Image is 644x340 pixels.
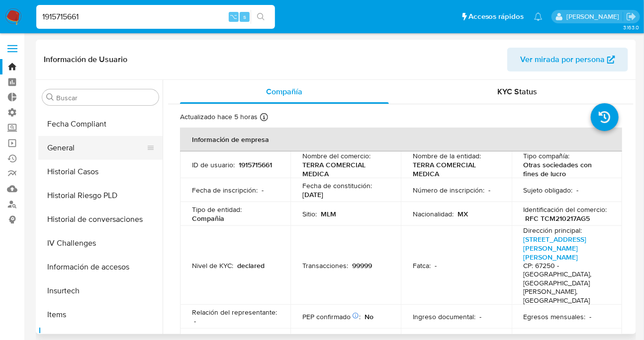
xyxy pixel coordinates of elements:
[413,312,475,321] p: Ingreso documental :
[251,10,271,24] button: search-icon
[262,186,264,195] p: -
[413,151,481,160] p: Nombre de la entidad :
[524,160,606,178] p: Otras sociedades con fines de lucro
[46,93,54,101] button: Buscar
[479,312,481,321] p: -
[239,160,272,169] p: 1915715661
[302,312,361,321] p: PEP confirmado :
[413,186,484,195] p: Número de inscripción :
[468,11,524,22] span: Accesos rápidos
[365,312,373,321] p: No
[413,261,431,270] p: Fatca :
[38,112,163,136] button: Fecha Compliant
[524,186,573,195] p: Sujeto obligado :
[237,261,265,270] p: declared
[524,151,570,160] p: Tipo compañía :
[180,112,258,122] p: Actualizado hace 5 horas
[507,48,628,71] button: Ver mirada por persona
[192,214,224,223] p: Compañia
[36,10,275,23] input: Buscar usuario o caso...
[38,303,163,327] button: Items
[534,12,543,21] a: Notificaciones
[192,261,233,270] p: Nivel de KYC :
[302,160,385,178] p: TERRA COMERCIAL MEDICA
[566,12,623,21] p: matiassebastian.miranda@mercadolibre.com
[230,12,237,21] span: ⌥
[626,11,637,22] a: Salir
[458,209,468,218] p: MX
[38,231,163,255] button: IV Challenges
[302,261,348,270] p: Transacciones :
[192,308,277,317] p: Relación del representante :
[38,207,163,231] button: Historial de conversaciones
[180,128,622,151] th: Información de empresa
[192,160,235,169] p: ID de usuario :
[526,214,590,223] p: RFC TCM210217AG5
[38,255,163,279] button: Información de accesos
[192,186,258,195] p: Fecha de inscripción :
[524,262,606,305] h4: CP: 67250 - [GEOGRAPHIC_DATA], [GEOGRAPHIC_DATA][PERSON_NAME], [GEOGRAPHIC_DATA]
[524,226,582,235] p: Dirección principal :
[577,186,579,195] p: -
[38,136,155,160] button: General
[302,181,372,190] p: Fecha de constitución :
[524,205,607,214] p: Identificación del comercio :
[44,55,127,65] h1: Información de Usuario
[488,186,490,195] p: -
[243,12,246,21] span: s
[524,312,586,321] p: Egresos mensuales :
[590,312,592,321] p: -
[520,48,605,71] span: Ver mirada por persona
[321,209,336,218] p: MLM
[497,86,537,97] span: KYC Status
[194,317,196,326] p: -
[413,160,495,178] p: TERRA COMERCIAL MEDICA
[56,93,155,102] input: Buscar
[352,261,372,270] p: 99999
[192,205,242,214] p: Tipo de entidad :
[413,209,454,218] p: Nacionalidad :
[38,184,163,207] button: Historial Riesgo PLD
[524,234,587,262] a: [STREET_ADDRESS][PERSON_NAME][PERSON_NAME]
[435,261,437,270] p: -
[302,209,317,218] p: Sitio :
[267,86,303,97] span: Compañía
[302,190,323,199] p: [DATE]
[38,160,163,184] button: Historial Casos
[302,151,370,160] p: Nombre del comercio :
[38,279,163,303] button: Insurtech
